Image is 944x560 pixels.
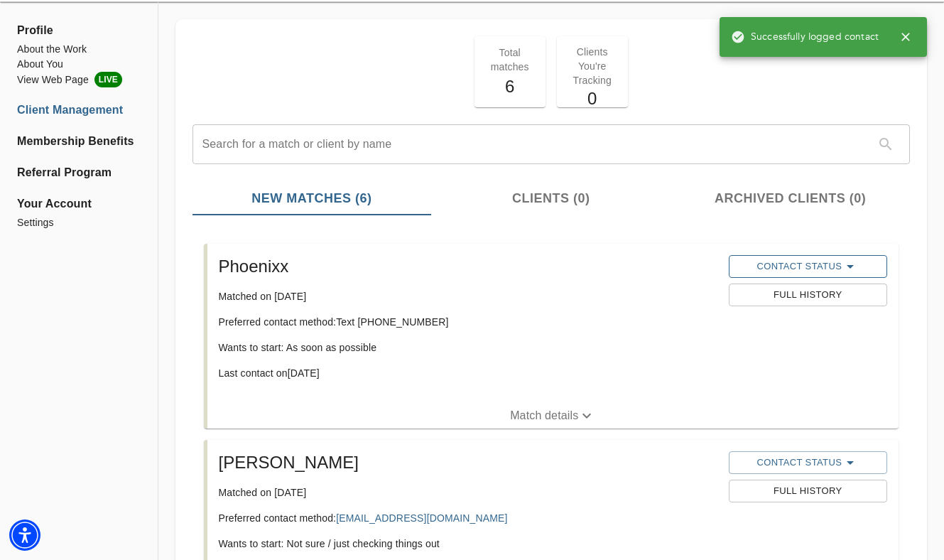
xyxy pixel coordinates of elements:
a: Referral Program [17,164,141,181]
span: Contact Status [736,454,880,471]
p: Match details [510,407,578,424]
span: Contact Status [736,258,880,275]
span: Profile [17,22,141,39]
span: Successfully logged contact [731,30,879,44]
p: Wants to start: Not sure / just checking things out [219,537,717,551]
a: About You [17,57,141,72]
a: Settings [17,215,141,230]
div: Accessibility Menu [9,519,40,551]
p: Wants to start: As soon as possible [219,340,717,355]
button: Contact Status [729,451,887,474]
span: Full History [736,483,880,500]
p: Last contact on [DATE] [219,366,717,380]
li: View Web Page [17,72,141,87]
p: Preferred contact method: Text [PHONE_NUMBER] [219,315,717,329]
h5: 6 [483,75,537,98]
a: About the Work [17,42,141,57]
a: [EMAIL_ADDRESS][DOMAIN_NAME] [336,512,507,524]
span: New Matches (6) [201,189,423,208]
button: Full History [729,284,887,306]
p: Clients You're Tracking [565,45,619,87]
p: Total matches [483,45,537,74]
span: Your Account [17,195,141,212]
h5: 0 [565,87,619,110]
span: LIVE [94,72,122,87]
span: Clients (0) [440,189,662,208]
button: Full History [729,480,887,502]
button: Contact Status [729,255,887,278]
p: Matched on [DATE] [219,289,717,303]
button: Match details [207,403,899,429]
p: Preferred contact method: [219,511,717,525]
a: View Web PageLIVE [17,72,141,87]
a: Membership Benefits [17,133,141,150]
span: Full History [736,287,880,303]
h5: [PERSON_NAME] [219,451,717,474]
p: Matched on [DATE] [219,485,717,500]
h5: Phoenixx [219,255,717,278]
a: Client Management [17,102,141,119]
span: Archived Clients (0) [679,189,901,208]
